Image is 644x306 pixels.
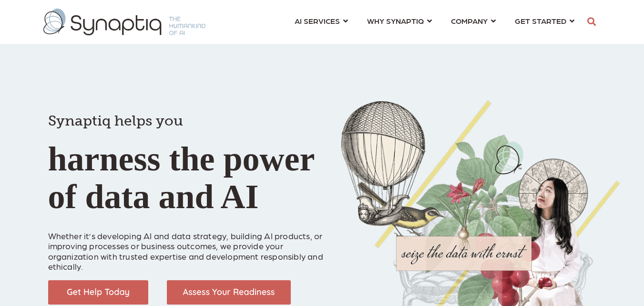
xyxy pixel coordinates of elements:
[367,14,424,27] span: WHY SYNAPTIQ
[48,220,327,272] p: Whether it’s developing AI and data strategy, building AI products, or improving processes or bus...
[285,5,584,39] nav: menu
[48,280,148,305] img: Get Help Today
[515,12,574,30] a: GET STARTED
[451,12,496,30] a: COMPANY
[515,14,566,27] span: GET STARTED
[451,14,488,27] span: COMPANY
[295,14,340,27] span: AI SERVICES
[295,12,348,30] a: AI SERVICES
[48,112,183,129] span: Synaptiq helps you
[367,12,432,30] a: WHY SYNAPTIQ
[167,280,291,305] img: Assess Your Readiness
[43,9,205,35] img: synaptiq logo-1
[48,95,327,216] h1: harness the power of data and AI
